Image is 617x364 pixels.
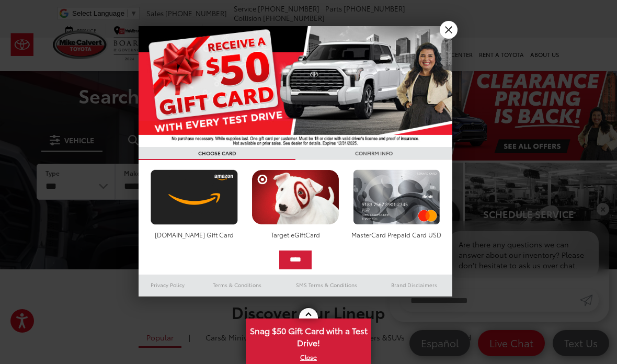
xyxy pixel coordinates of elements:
img: amazoncard.png [148,169,241,225]
img: 55838_top_625864.jpg [139,26,452,147]
div: MasterCard Prepaid Card USD [350,230,443,239]
a: Privacy Policy [139,279,197,291]
a: SMS Terms & Conditions [277,279,376,291]
div: [DOMAIN_NAME] Gift Card [148,230,241,239]
a: Terms & Conditions [197,279,277,291]
a: Brand Disclaimers [376,279,452,291]
h3: CHOOSE CARD [139,147,295,160]
div: Target eGiftCard [249,230,341,239]
img: targetcard.png [249,169,341,225]
span: Snag $50 Gift Card with a Test Drive! [247,320,370,351]
h3: CONFIRM INFO [295,147,452,160]
img: mastercard.png [350,169,443,225]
